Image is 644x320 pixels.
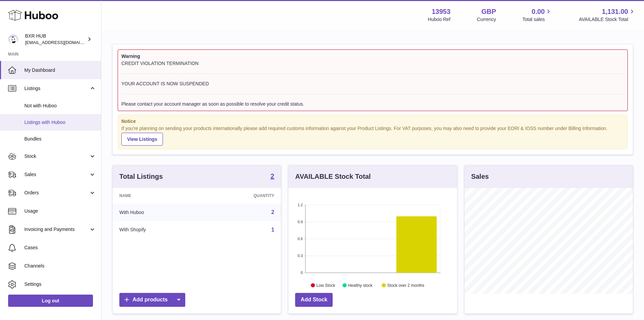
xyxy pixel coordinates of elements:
[24,208,96,214] span: Usage
[522,16,552,23] span: Total sales
[428,16,451,23] div: Huboo Ref
[579,7,636,23] a: 1,131.00 AVAILABLE Stock Total
[24,263,96,269] span: Channels
[24,171,89,178] span: Sales
[271,227,274,233] a: 1
[432,7,451,16] strong: 13953
[204,188,281,204] th: Quantity
[481,7,496,16] strong: GBP
[113,188,204,204] th: Name
[298,237,303,241] text: 0.6
[8,34,18,44] img: internalAdmin-13953@internal.huboo.com
[471,172,489,181] h3: Sales
[270,173,274,181] a: 2
[532,7,545,16] span: 0.00
[121,125,624,146] div: If you're planning on sending your products internationally please add required customs informati...
[602,7,628,16] span: 1,131.00
[25,33,86,46] div: BXR HUB
[24,281,96,287] span: Settings
[24,136,96,142] span: Bundles
[24,119,96,126] span: Listings with Huboo
[579,16,636,23] span: AVAILABLE Stock Total
[24,153,89,159] span: Stock
[113,221,204,239] td: With Shopify
[270,173,274,179] strong: 2
[24,67,96,73] span: My Dashboard
[298,254,303,258] text: 0.3
[24,85,89,92] span: Listings
[24,226,89,233] span: Invoicing and Payments
[387,283,424,288] text: Stock over 2 months
[121,118,624,125] strong: Notice
[316,283,335,288] text: Low Stock
[295,293,333,307] a: Add Stock
[113,204,204,221] td: With Huboo
[477,16,496,23] div: Currency
[24,190,89,196] span: Orders
[121,133,163,146] a: View Listings
[301,271,303,275] text: 0
[522,7,552,23] a: 0.00 Total sales
[271,209,274,215] a: 2
[121,53,624,60] strong: Warning
[295,172,371,181] h3: AVAILABLE Stock Total
[8,295,93,307] a: Log out
[24,103,96,109] span: Not with Huboo
[121,60,624,107] div: CREDIT VIOLATION TERMINATION YOUR ACCOUNT IS NOW SUSPENDED Please contact your account manager as...
[25,40,99,45] span: [EMAIL_ADDRESS][DOMAIN_NAME]
[24,244,96,251] span: Cases
[119,172,163,181] h3: Total Listings
[348,283,373,288] text: Healthy stock
[298,203,303,207] text: 1.2
[298,220,303,224] text: 0.9
[119,293,185,307] a: Add products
